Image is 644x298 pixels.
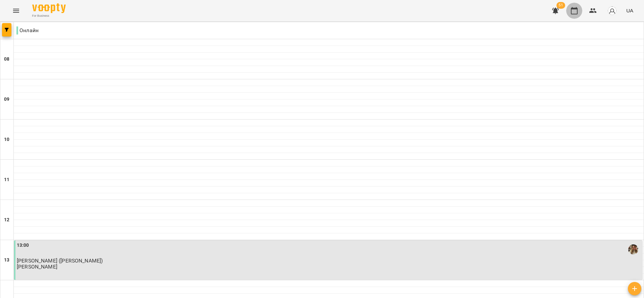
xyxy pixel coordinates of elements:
[8,3,24,19] button: Menu
[556,2,565,9] span: 51
[17,257,103,264] span: [PERSON_NAME] ([PERSON_NAME])
[4,256,9,264] h6: 13
[628,244,638,254] img: Назаренко Катерина Андріївна
[4,216,9,224] h6: 12
[32,3,66,13] img: Voopty Logo
[626,7,633,14] span: UA
[4,96,9,103] h6: 09
[607,6,617,15] img: avatar_s.png
[17,242,29,249] label: 13:00
[17,264,57,270] p: [PERSON_NAME]
[4,176,9,183] h6: 11
[4,56,9,63] h6: 08
[628,282,641,295] button: Створити урок
[32,14,66,18] span: For Business
[624,4,636,17] button: UA
[16,26,39,34] p: Онлайн
[4,136,9,143] h6: 10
